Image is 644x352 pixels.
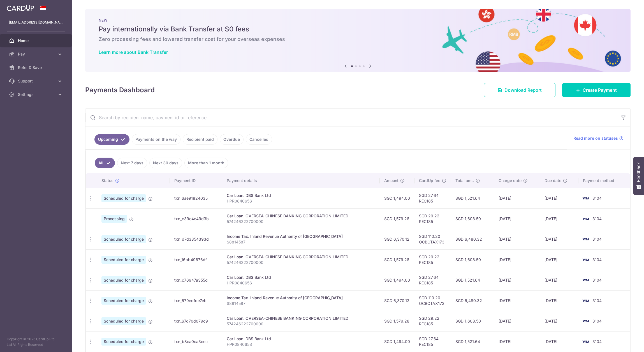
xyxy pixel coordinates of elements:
img: Bank Card [580,195,591,202]
a: Next 7 days [117,158,147,168]
a: Cancelled [246,134,272,145]
td: txn_d7d3354393d [170,229,222,249]
span: Due date [545,178,561,183]
button: Feedback - Show survey [633,157,644,195]
span: 3104 [592,237,602,241]
td: SGD 1,608.50 [451,311,494,331]
p: 574246222700000 [227,321,376,327]
p: NEW [99,18,617,22]
td: [DATE] [540,331,579,352]
td: [DATE] [540,188,579,208]
td: SGD 110.20 OCBCTAX173 [414,290,451,311]
a: Download Report [484,83,555,97]
span: Status [101,178,113,183]
th: Payment ID [170,173,222,188]
td: [DATE] [494,270,540,290]
p: HPR084065S [227,342,376,347]
td: txn_c76947a355d [170,270,222,290]
a: Read more on statuses [573,135,624,141]
p: HPR084065S [227,198,376,204]
td: txn_16bb49676df [170,249,222,270]
span: Download Report [504,87,542,93]
h4: Payments Dashboard [85,85,155,95]
a: Create Payment [562,83,631,97]
span: Pay [18,51,55,57]
a: Recipient paid [183,134,217,145]
td: SGD 6,370.12 [380,290,414,311]
span: 3104 [592,216,602,221]
span: Scheduled for charge [101,297,146,305]
span: Home [18,38,55,43]
a: Payments on the way [132,134,180,145]
div: Car Loan. DBS Bank Ltd [227,193,376,198]
a: Learn more about Bank Transfer [99,49,168,55]
td: SGD 110.20 OCBCTAX173 [414,229,451,249]
td: [DATE] [540,249,579,270]
td: SGD 6,480.32 [451,229,494,249]
h6: Zero processing fees and lowered transfer cost for your overseas expenses [99,36,617,43]
img: Bank transfer banner [85,9,631,72]
h5: Pay internationally via Bank Transfer at $0 fees [99,25,617,34]
td: [DATE] [540,311,579,331]
input: Search by recipient name, payment id or reference [85,109,617,126]
td: SGD 1,521.64 [451,270,494,290]
td: SGD 29.22 REC185 [414,249,451,270]
span: Read more on statuses [573,135,618,141]
span: Feedback [636,162,641,182]
span: 3104 [592,298,602,303]
span: 3104 [592,257,602,262]
td: SGD 27.64 REC185 [414,188,451,208]
img: Bank Card [580,338,591,345]
td: SGD 1,579.28 [380,208,414,229]
td: SGD 1,579.28 [380,249,414,270]
th: Payment method [578,173,630,188]
span: 3104 [592,339,602,344]
td: [DATE] [494,290,540,311]
p: HPR084065S [227,280,376,286]
img: Bank Card [580,318,591,325]
img: Bank Card [580,215,591,222]
span: Scheduled for charge [101,235,146,243]
div: Income Tax. Inland Revenue Authority of [GEOGRAPHIC_DATA] [227,295,376,301]
p: 574246222700000 [227,219,376,224]
td: SGD 1,494.00 [380,331,414,352]
td: SGD 27.64 REC185 [414,270,451,290]
td: [DATE] [494,331,540,352]
td: txn_67d70d079c9 [170,311,222,331]
td: SGD 1,494.00 [380,270,414,290]
a: More than 1 month [184,158,228,168]
span: Refer & Save [18,65,55,70]
td: [DATE] [540,229,579,249]
td: txn_c39e4e49d3b [170,208,222,229]
span: Settings [18,92,55,97]
img: CardUp [7,4,34,11]
th: Payment details [222,173,380,188]
td: SGD 1,608.50 [451,249,494,270]
td: SGD 6,480.32 [451,290,494,311]
td: [DATE] [540,270,579,290]
td: SGD 1,521.64 [451,331,494,352]
td: txn_b8ea0ca3eec [170,331,222,352]
td: [DATE] [540,290,579,311]
img: Bank Card [580,277,591,284]
span: Charge date [499,178,522,183]
a: Next 30 days [149,158,182,168]
div: Car Loan. OVERSEA-CHINESE BANKING CORPORATION LIMITED [227,316,376,321]
td: SGD 6,370.12 [380,229,414,249]
p: 574246222700000 [227,260,376,265]
span: Scheduled for charge [101,256,146,264]
p: S8814587I [227,301,376,306]
td: [DATE] [494,188,540,208]
a: Upcoming [94,134,129,145]
span: Processing [101,215,127,223]
td: [DATE] [494,311,540,331]
div: Car Loan. OVERSEA-CHINESE BANKING CORPORATION LIMITED [227,254,376,260]
td: SGD 29.22 REC185 [414,208,451,229]
td: SGD 27.64 REC185 [414,331,451,352]
span: Scheduled for charge [101,338,146,346]
td: txn_679edfde7eb [170,290,222,311]
td: SGD 1,494.00 [380,188,414,208]
span: CardUp fee [419,178,440,183]
img: Bank Card [580,256,591,263]
a: Overdue [220,134,244,145]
